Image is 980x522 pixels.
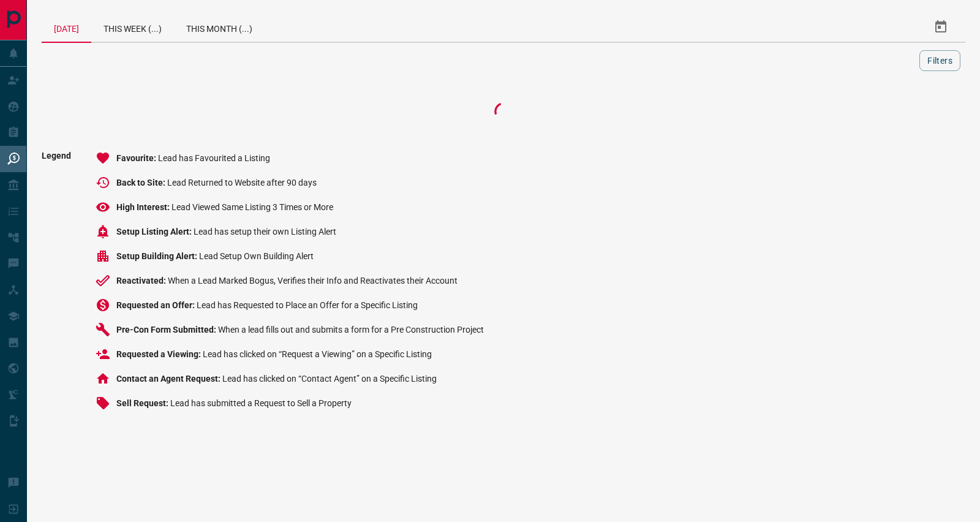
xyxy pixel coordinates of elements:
div: This Week (...) [91,12,174,42]
span: Sell Request [116,398,170,408]
div: This Month (...) [174,12,265,42]
span: Lead has clicked on “Contact Agent” on a Specific Listing [222,374,437,384]
span: Lead has setup their own Listing Alert [194,227,336,236]
button: Select Date Range [926,12,956,42]
span: Setup Listing Alert [116,227,194,236]
span: Lead Setup Own Building Alert [199,251,314,261]
span: When a Lead Marked Bogus, Verifies their Info and Reactivates their Account [168,276,458,286]
div: Loading [442,99,565,124]
span: Reactivated [116,276,168,286]
span: Lead has submitted a Request to Sell a Property [170,398,352,408]
span: When a lead fills out and submits a form for a Pre Construction Project [218,325,484,335]
span: Lead has clicked on “Request a Viewing” on a Specific Listing [203,349,432,359]
span: Lead has Favourited a Listing [158,153,270,163]
span: Setup Building Alert [116,251,199,261]
span: Pre-Con Form Submitted [116,325,218,335]
span: Lead Returned to Website after 90 days [167,178,317,187]
span: Lead Viewed Same Listing 3 Times or More [171,202,333,212]
span: Back to Site [116,178,167,187]
span: Lead has Requested to Place an Offer for a Specific Listing [197,300,418,310]
div: [DATE] [42,12,91,43]
span: Favourite [116,153,158,163]
span: Requested an Offer [116,300,197,310]
span: Requested a Viewing [116,349,203,359]
span: High Interest [116,202,171,212]
button: Filters [919,50,960,71]
span: Contact an Agent Request [116,374,222,384]
span: Legend [42,151,71,420]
